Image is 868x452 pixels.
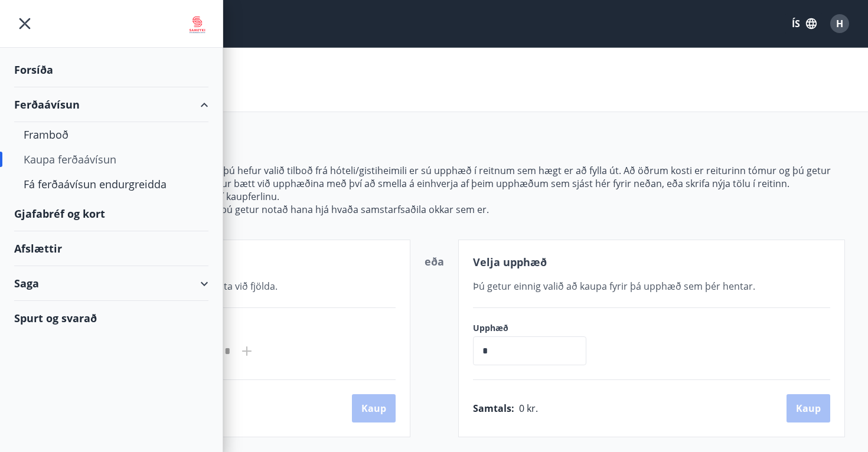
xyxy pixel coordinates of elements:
p: Athugaðu að niðurgreiðslan bætist við síðar í kaupferlinu. [23,190,845,203]
span: H [836,17,843,30]
span: 0 kr. [519,402,538,415]
button: menu [14,13,35,34]
div: Afslættir [14,231,208,266]
div: Forsíða [14,53,208,87]
button: ÍS [785,13,823,34]
span: Velja upphæð [473,255,547,269]
div: Ferðaávísun [14,87,208,122]
div: Gjafabréf og kort [14,196,208,231]
span: Samtals : [473,402,514,415]
label: Upphæð [473,322,598,334]
div: Spurt og svarað [14,301,208,335]
p: Hér getur þú valið upphæð ávísunarinnar. Ef þú hefur valið tilboð frá hóteli/gistiheimili er sú u... [23,164,845,190]
div: Kaupa ferðaávísun [24,147,199,172]
span: Þú getur einnig valið að kaupa fyrir þá upphæð sem þér hentar. [473,280,755,293]
img: union_logo [186,13,208,37]
button: H [825,9,854,38]
div: Framboð [24,122,199,147]
div: Fá ferðaávísun endurgreidda [24,172,199,196]
span: eða [425,254,444,268]
p: Mundu að ferðaávísunin rennur aldrei út og þú getur notað hana hjá hvaða samstarfsaðila okkar sem... [23,203,845,216]
div: Saga [14,266,208,301]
